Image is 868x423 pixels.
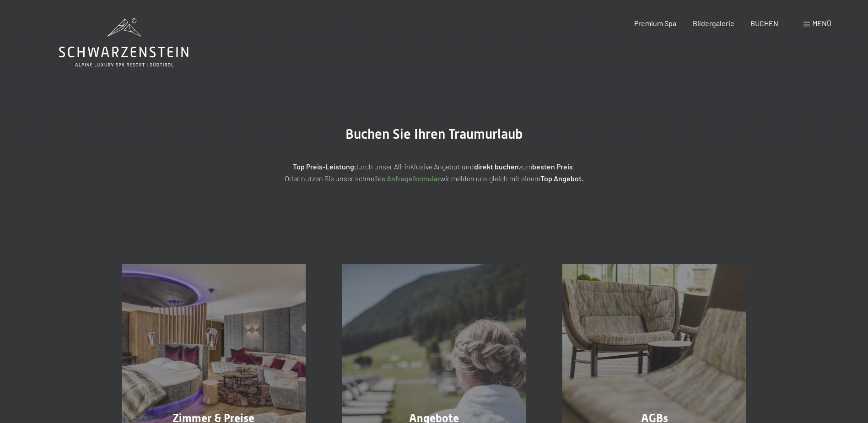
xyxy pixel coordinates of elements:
[345,126,523,142] span: Buchen Sie Ihren Traumurlaub
[693,19,734,27] a: Bildergalerie
[634,19,676,27] a: Premium Spa
[205,161,663,184] p: durch unser All-inklusive Angebot und zum ! Oder nutzen Sie unser schnelles wir melden uns gleich...
[387,174,440,183] a: Anfrageformular
[532,162,573,171] strong: besten Preis
[750,19,778,27] a: BUCHEN
[293,162,354,171] strong: Top Preis-Leistung
[812,19,831,27] span: Menü
[474,162,519,171] strong: direkt buchen
[540,174,583,183] strong: Top Angebot.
